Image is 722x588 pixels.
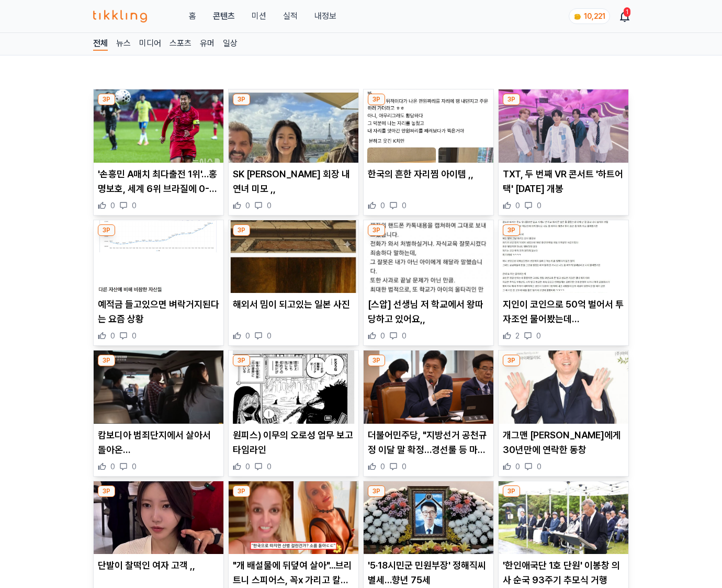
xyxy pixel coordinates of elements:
img: 티끌링 [93,10,147,22]
img: 한국의 흔한 자리찜 아이템 ,, [364,89,493,163]
a: 1 [621,10,629,22]
div: 3P [368,355,385,366]
img: 원피스) 이무의 오로성 업무 보고 타임라인 [229,350,358,424]
p: 해외서 밈이 되고있는 일본 사진 [233,297,354,312]
div: 3P 캄보디아 범죄단지에서 살아서 돌아온 한국인 인터뷰 ,, 캄보디아 범죄단지에서 살아서 돌아온 [DEMOGRAPHIC_DATA] 인터뷰 ,, 0 0 [93,350,224,477]
span: 0 [245,200,250,211]
p: 캄보디아 범죄단지에서 살아서 돌아온 [DEMOGRAPHIC_DATA] 인터뷰 ,, [98,428,219,457]
p: 예적금 들고있으면 벼락거지된다는 요즘 상황 [98,297,219,326]
div: 1 [624,7,630,17]
a: 콘텐츠 [213,10,235,22]
span: 0 [132,461,137,472]
img: 해외서 밈이 되고있는 일본 사진 [229,220,358,293]
a: 전체 [93,37,108,51]
span: 0 [380,200,385,211]
p: 개그맨 [PERSON_NAME]에게 30년만에 연락한 동창 [503,428,624,457]
div: 3P 더불어민주당, "지방선거 공천규정 이달 말 확정…경선룰 등 마련" 더불어민주당, "지방선거 공천규정 이달 말 확정…경선룰 등 마련" 0 0 [363,350,494,477]
div: 3P [233,94,250,105]
span: 0 [245,461,250,472]
div: 3P [503,94,520,105]
a: 홈 [189,10,196,22]
p: 단발이 찰떡인 여자 고객 ,, [98,558,219,573]
div: 3P [98,224,115,236]
span: 0 [515,200,520,211]
a: 실적 [283,10,298,22]
div: 3P [98,485,115,497]
a: 스포츠 [170,37,191,51]
span: 0 [267,200,272,211]
a: 뉴스 [116,37,131,51]
div: 3P [368,94,385,105]
span: 0 [402,200,407,211]
img: 캄보디아 범죄단지에서 살아서 돌아온 한국인 인터뷰 ,, [94,350,223,424]
span: 0 [537,461,541,472]
span: 0 [132,331,137,341]
div: 3P 원피스) 이무의 오로성 업무 보고 타임라인 원피스) 이무의 오로성 업무 보고 타임라인 0 0 [228,350,359,477]
img: "개 배설물에 뒤덮여 살아"...브리트니 스피어스, 꼭x 가리고 칼춤까지 추는 충격적인 최근 근황 [229,481,358,555]
p: '5·18시민군 민원부장' 정해직씨 별세…향년 75세 [368,558,489,587]
div: 3P '손흥민 A매치 최다출전 1위'…홍명보호, 세계 6위 브라질에 0-5 참패(종합) '손흥민 A매치 최다출전 1위'…홍명보호, 세계 6위 브라질에 0-5 참패(종합) 0 0 [93,89,224,216]
span: 0 [402,331,407,341]
div: 3P 개그맨 김대범에게 30년만에 연락한 동창 개그맨 [PERSON_NAME]에게 30년만에 연락한 동창 0 0 [498,350,629,477]
span: 0 [110,200,115,211]
div: 3P [스압] 선생님 저 학교에서 왕따 당하고 있어요,, [스압] 선생님 저 학교에서 왕따 당하고 있어요,, 0 0 [363,220,494,346]
span: 0 [537,200,541,211]
div: 3P 지인이 코인으로 50억 벌어서 투자조언 물어봤는데 거만하네,, 지인이 코인으로 50억 벌어서 투자조언 물어봤는데 [PERSON_NAME],, 2 0 [498,220,629,346]
img: TXT, 두 번째 VR 콘서트 '하트어택' 오늘 개봉 [499,89,628,163]
img: 더불어민주당, "지방선거 공천규정 이달 말 확정…경선룰 등 마련" [364,350,493,424]
p: 지인이 코인으로 50억 벌어서 투자조언 물어봤는데 [PERSON_NAME],, [503,297,624,326]
span: 0 [267,331,272,341]
img: 단발이 찰떡인 여자 고객 ,, [94,481,223,555]
span: 0 [515,461,520,472]
div: 3P [503,355,520,366]
img: 지인이 코인으로 50억 벌어서 투자조언 물어봤는데 거만하네,, [499,220,628,293]
div: 3P 해외서 밈이 되고있는 일본 사진 해외서 밈이 되고있는 일본 사진 0 0 [228,220,359,346]
img: SK 최태원 회장 내연녀 미모 ,, [229,89,358,163]
div: 3P 한국의 흔한 자리찜 아이템 ,, 한국의 흔한 자리찜 아이템 ,, 0 0 [363,89,494,216]
a: 내정보 [314,10,336,22]
button: 미션 [252,10,266,22]
div: 3P [368,485,385,497]
div: 3P [368,224,385,236]
img: 개그맨 김대범에게 30년만에 연락한 동창 [499,350,628,424]
img: '5·18시민군 민원부장' 정해직씨 별세…향년 75세 [364,481,493,555]
span: 0 [402,461,407,472]
p: '한인애국단 1호 단원' 이봉창 의사 순국 93주기 추모식 거행 [503,558,624,587]
div: 3P 예적금 들고있으면 벼락거지된다는 요즘 상황 예적금 들고있으면 벼락거지된다는 요즘 상황 0 0 [93,220,224,346]
div: 3P [233,355,250,366]
p: '손흥민 A매치 최다출전 1위'…홍명보호, 세계 6위 브라질에 0-5 참패(종합) [98,167,219,196]
img: [스압] 선생님 저 학교에서 왕따 당하고 있어요,, [364,220,493,293]
img: '손흥민 A매치 최다출전 1위'…홍명보호, 세계 6위 브라질에 0-5 참패(종합) [94,89,223,163]
img: 예적금 들고있으면 벼락거지된다는 요즘 상황 [94,220,223,293]
a: 일상 [223,37,238,51]
img: '한인애국단 1호 단원' 이봉창 의사 순국 93주기 추모식 거행 [499,481,628,555]
a: 미디어 [139,37,161,51]
p: 더불어민주당, "지방선거 공천규정 이달 말 확정…경선룰 등 마련" [368,428,489,457]
a: 유머 [200,37,215,51]
div: 3P [233,224,250,236]
div: 3P [98,94,115,105]
a: coin 10,221 [569,8,608,24]
div: 3P [503,485,520,497]
span: 0 [110,461,115,472]
p: [스압] 선생님 저 학교에서 왕따 당하고 있어요,, [368,297,489,326]
div: 3P [98,355,115,366]
span: 0 [267,461,272,472]
div: 3P [233,485,250,497]
p: SK [PERSON_NAME] 회장 내연녀 미모 ,, [233,167,354,196]
div: 3P [503,224,520,236]
span: 0 [132,200,137,211]
p: 한국의 흔한 자리찜 아이템 ,, [368,167,489,182]
span: 0 [380,461,385,472]
img: coin [573,13,582,21]
p: 원피스) 이무의 오로성 업무 보고 타임라인 [233,428,354,457]
span: 10,221 [584,12,605,20]
span: 2 [515,331,520,341]
span: 0 [110,331,115,341]
span: 0 [536,331,541,341]
span: 0 [245,331,250,341]
div: 3P TXT, 두 번째 VR 콘서트 '하트어택' 오늘 개봉 TXT, 두 번째 VR 콘서트 '하트어택' [DATE] 개봉 0 0 [498,89,629,216]
p: "개 배설물에 뒤덮여 살아"...브리트니 스피어스, 꼭x 가리고 칼춤까지 추는 충격적인 최근 근황 [233,558,354,587]
span: 0 [380,331,385,341]
p: TXT, 두 번째 VR 콘서트 '하트어택' [DATE] 개봉 [503,167,624,196]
